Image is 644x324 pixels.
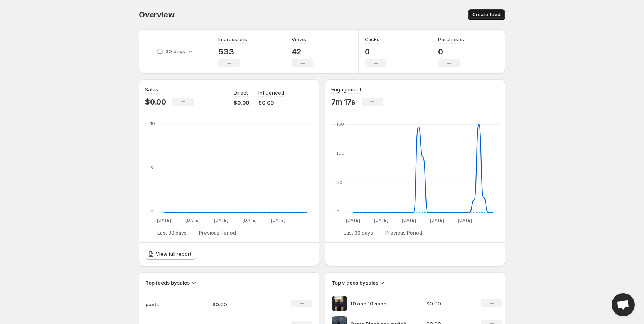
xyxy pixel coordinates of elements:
text: [DATE] [374,218,388,223]
p: Influenced [258,89,284,96]
text: [DATE] [185,218,200,223]
h3: Purchases [438,35,464,43]
text: [DATE] [346,218,360,223]
text: 100 [337,150,344,156]
span: Last 30 days [157,230,187,236]
text: 0 [337,209,340,214]
text: [DATE] [214,218,228,223]
p: 533 [218,47,247,56]
h3: Top feeds by sales [145,279,190,287]
text: 50 [337,180,342,185]
span: Last 30 days [344,230,373,236]
p: 7m 17s [331,97,356,106]
span: Overview [139,10,174,19]
text: 5 [150,165,153,170]
text: 0 [150,209,153,214]
h3: Sales [145,86,158,93]
img: 10 and 10 sand [332,296,347,311]
text: [DATE] [430,218,444,223]
p: Direct [234,89,248,96]
p: 42 [292,47,313,56]
text: 150 [337,121,344,127]
p: $0.00 [234,99,249,106]
p: 0 [438,47,464,56]
p: $0.00 [427,300,472,307]
h3: Impressions [218,35,247,43]
span: Previous Period [199,230,236,236]
text: [DATE] [243,218,257,223]
span: Previous Period [385,230,422,236]
span: Create feed [472,12,501,18]
h3: Views [292,35,306,43]
text: 10 [150,121,155,126]
div: Open chat [612,293,635,316]
h3: Top videos by sales [332,279,378,287]
p: $0.00 [258,99,284,106]
p: 0 [365,47,386,56]
text: [DATE] [402,218,416,223]
button: Create feed [468,9,505,20]
text: [DATE] [271,218,285,223]
text: [DATE] [458,218,472,223]
p: $0.00 [212,300,267,308]
a: View full report [145,249,196,260]
span: View full report [156,251,191,257]
p: 10 and 10 sand [350,300,408,307]
p: $0.00 [145,97,166,106]
text: [DATE] [157,218,171,223]
h3: Engagement [331,86,361,93]
p: pants [145,300,184,308]
h3: Clicks [365,35,379,43]
p: 30 days [165,47,185,55]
